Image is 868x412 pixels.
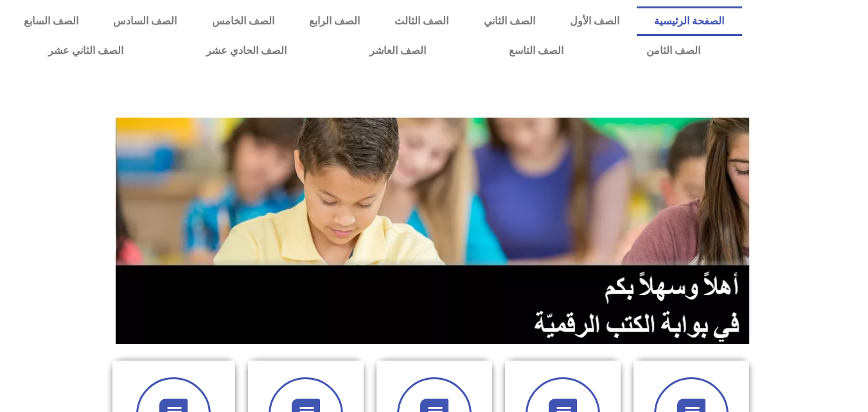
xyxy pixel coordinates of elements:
[6,36,164,66] a: الصف الثاني عشر
[637,6,741,36] a: الصفحة الرئيسية
[377,6,466,36] a: الصف الثالث
[553,6,637,36] a: الصف الأول
[605,36,741,66] a: الصف الثامن
[328,36,467,66] a: الصف العاشر
[164,36,328,66] a: الصف الحادي عشر
[467,36,605,66] a: الصف التاسع
[466,6,553,36] a: الصف الثاني
[195,6,292,36] a: الصف الخامس
[96,6,194,36] a: الصف السادس
[292,6,377,36] a: الصف الرابع
[6,6,96,36] a: الصف السابع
